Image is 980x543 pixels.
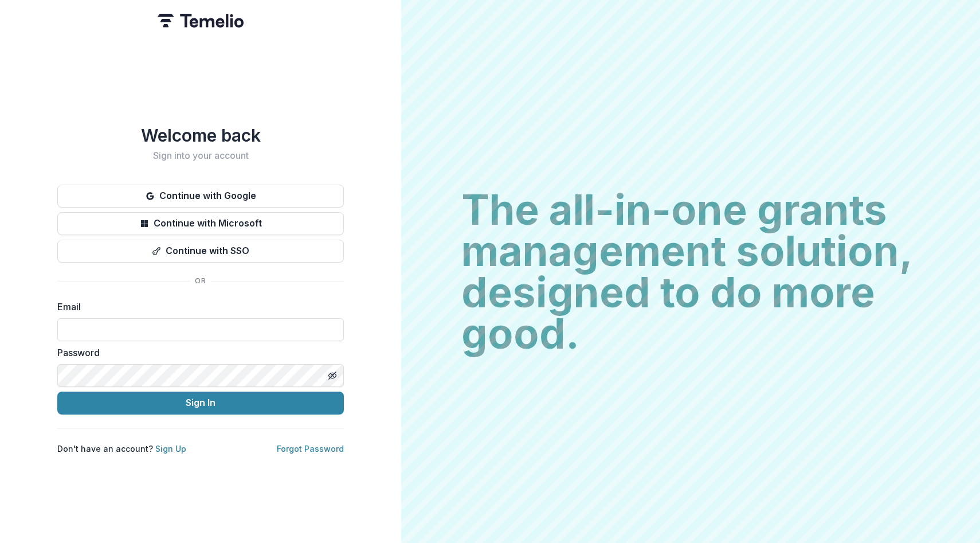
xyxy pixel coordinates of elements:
[57,125,344,146] h1: Welcome back
[57,240,344,263] button: Continue with SSO
[277,444,344,454] a: Forgot Password
[158,14,244,28] img: Temelio
[57,346,337,360] label: Password
[57,185,344,208] button: Continue with Google
[57,443,186,455] p: Don't have an account?
[57,212,344,235] button: Continue with Microsoft
[57,300,337,314] label: Email
[323,366,342,385] button: Toggle password visibility
[57,150,344,161] h2: Sign into your account
[155,444,186,454] a: Sign Up
[57,392,344,415] button: Sign In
